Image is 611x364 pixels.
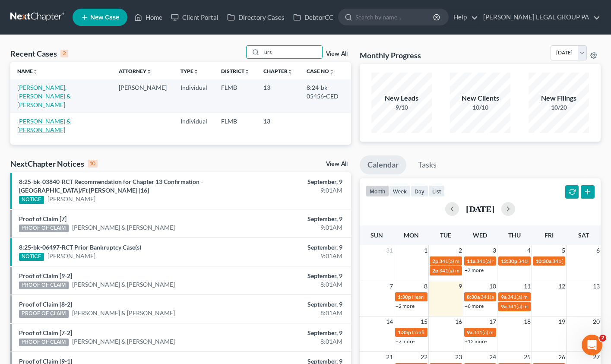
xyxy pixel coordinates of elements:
[72,280,175,289] a: [PERSON_NAME] & [PERSON_NAME]
[479,9,600,25] a: [PERSON_NAME] LEGAL GROUP PA
[420,352,428,362] span: 22
[458,281,463,291] span: 9
[529,103,589,112] div: 10/20
[423,245,428,256] span: 1
[465,267,484,273] a: +7 more
[223,9,289,25] a: Directory Cases
[72,309,175,317] a: [PERSON_NAME] & [PERSON_NAME]
[454,317,463,327] span: 16
[508,231,521,239] span: Thu
[263,68,293,74] a: Chapterunfold_more
[19,215,66,222] a: Proof of Claim [7]
[488,281,497,291] span: 10
[329,69,334,74] i: unfold_more
[466,204,494,213] h2: [DATE]
[465,303,484,309] a: +6 more
[241,252,342,260] div: 9:01AM
[423,281,428,291] span: 8
[523,352,532,362] span: 25
[501,303,507,310] span: 9a
[193,69,199,74] i: unfold_more
[526,245,532,256] span: 4
[578,231,589,239] span: Sat
[371,93,432,103] div: New Leads
[326,51,348,57] a: View All
[467,294,480,300] span: 8:30a
[19,272,72,279] a: Proof of Claim [9-2]
[492,245,497,256] span: 3
[488,352,497,362] span: 24
[47,252,95,260] a: [PERSON_NAME]
[180,68,199,74] a: Typeunfold_more
[412,329,557,336] span: Confirmation Hearing for [PERSON_NAME] & [PERSON_NAME]
[244,69,250,74] i: unfold_more
[473,231,487,239] span: Wed
[19,310,69,318] div: PROOF OF CLAIM
[19,301,72,308] a: Proof of Claim [8-2]
[241,272,342,280] div: September, 9
[557,281,566,291] span: 12
[529,93,589,103] div: New Filings
[90,14,119,21] span: New Case
[411,185,428,197] button: day
[19,196,44,204] div: NOTICE
[47,195,95,203] a: [PERSON_NAME]
[17,68,38,74] a: Nameunfold_more
[420,317,428,327] span: 15
[355,9,434,25] input: Search by name...
[592,352,601,362] span: 27
[241,215,342,223] div: September, 9
[454,352,463,362] span: 23
[19,329,72,336] a: Proof of Claim [7-2]
[488,317,497,327] span: 17
[385,317,394,327] span: 14
[458,245,463,256] span: 2
[396,303,415,309] a: +2 more
[389,185,411,197] button: week
[17,117,71,133] a: [PERSON_NAME] & [PERSON_NAME]
[288,69,293,74] i: unfold_more
[174,79,214,113] td: Individual
[221,68,250,74] a: Districtunfold_more
[256,79,300,113] td: 13
[410,155,444,174] a: Tasks
[241,329,342,337] div: September, 9
[412,294,479,300] span: Hearing for [PERSON_NAME]
[241,337,342,346] div: 8:01AM
[501,294,507,300] span: 9a
[481,294,564,300] span: 341(a) meeting for [PERSON_NAME]
[119,68,152,74] a: Attorneyunfold_more
[599,335,606,342] span: 2
[370,231,383,239] span: Sun
[385,245,394,256] span: 31
[507,294,591,300] span: 341(a) meeting for [PERSON_NAME]
[19,244,141,251] a: 8:25-bk-06497-RCT Prior Bankruptcy Case(s)
[326,161,348,167] a: View All
[561,245,566,256] span: 5
[88,160,98,168] div: 10
[241,177,342,186] div: September, 9
[467,258,475,264] span: 11a
[130,9,167,25] a: Home
[60,50,68,57] div: 2
[439,267,568,274] span: 341(a) meeting for [PERSON_NAME] & [PERSON_NAME]
[557,317,566,327] span: 19
[432,258,438,264] span: 2p
[10,48,68,59] div: Recent Cases
[385,352,394,362] span: 21
[174,113,214,138] td: Individual
[592,281,601,291] span: 13
[10,158,98,169] div: NextChapter Notices
[360,50,421,60] h3: Monthly Progress
[396,338,415,345] a: +7 more
[518,258,602,264] span: 341(a) meeting for [PERSON_NAME]
[241,223,342,232] div: 9:01AM
[428,185,445,197] button: list
[241,309,342,317] div: 8:01AM
[476,258,605,264] span: 341(a) meeting for [PERSON_NAME] & [PERSON_NAME]
[19,282,69,289] div: PROOF OF CLAIM
[439,258,568,264] span: 341(a) meeting for [PERSON_NAME] & [PERSON_NAME]
[440,231,451,239] span: Tue
[72,337,175,346] a: [PERSON_NAME] & [PERSON_NAME]
[389,281,394,291] span: 7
